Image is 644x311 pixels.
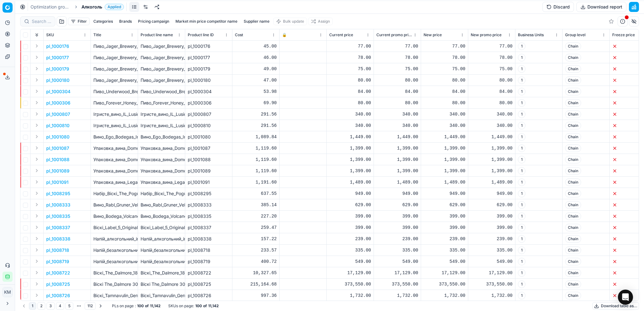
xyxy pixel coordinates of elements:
button: pl_1000810 [46,122,69,129]
p: Віскі_Label_5_Original_Citrus_35%,_0.7_л [93,224,135,231]
span: 1 [518,110,525,118]
button: Expand [33,167,41,174]
span: 1 [518,167,525,175]
div: Open Intercom Messenger [618,290,633,305]
div: 1,089.84 [235,134,277,140]
strong: 11,142 [208,303,219,308]
span: Chain [565,110,581,118]
div: pl_1001091 [188,179,230,185]
div: 259.47 [235,224,277,231]
div: pl_1000180 [188,77,230,83]
span: Chain [565,246,581,254]
div: 80.00 [471,100,513,106]
p: pl_1000807 [46,111,70,117]
div: Набір_Віскі_The_Pogues_Blended_Irish_Whiskey_40%,_0.7_л_+_склянка_290_мл_в_подарунковій_упаковці [141,190,182,197]
p: pl_1001087 [46,145,69,151]
p: pl_1008718 [46,247,69,253]
span: 1 [518,99,525,107]
div: pl_1000177 [188,54,230,61]
button: Expand [33,280,41,288]
span: АлкогольApplied [81,4,124,10]
div: 1,119.60 [235,156,277,163]
button: pl_1008722 [46,270,70,276]
div: 1,399.00 [424,168,465,174]
div: 1,399.00 [376,156,418,163]
p: Упаковка_вина_Domodo_Negroamaro_Puglia_IGP_Puglia_червоне_сухе_4.5_л_(0.75_л_х_6_шт.) [93,156,135,163]
span: Chain [565,178,581,186]
button: Expand [33,122,41,129]
span: КM [3,287,12,297]
p: Напій_алкогольний_ігристий_Chamere_Kir_Royal_на_основі_вина_10.5_%_напівсолодкий_рожевий_0.2_л [93,236,135,242]
div: 340.00 [471,122,513,129]
button: Expand [33,110,41,118]
div: 1,489.00 [424,179,465,185]
div: 399.00 [471,224,513,231]
div: 75.00 [329,66,371,72]
div: Ігристе_вино_IL_Lusio_Cava_Nature_біле_брют_натюр_0.75_л [141,122,182,129]
div: 399.00 [471,213,513,219]
div: 340.00 [329,111,371,117]
span: Title [93,32,101,37]
p: Пиво_Forever_Honey_Moon_світле_5.5%_0.5_л_з/б [93,100,135,106]
span: 1 [518,122,525,129]
span: 1 [518,224,525,231]
span: Chain [565,224,581,231]
strong: 100 [195,303,202,308]
button: Expand [33,212,41,220]
div: 399.00 [376,213,418,219]
div: pl_1008333 [188,202,230,208]
span: Freeze price [612,32,635,37]
p: Вино_Rabl_Gruner_Veltliner_Vinum_Optimum_13%_біле_сухе_0.75_л [93,202,135,208]
div: Вино_Rabl_Gruner_Veltliner_Vinum_Optimum_13%_біле_сухе_0.75_л [141,202,182,208]
div: 291.56 [235,111,277,117]
button: Expand [33,189,41,197]
div: 1,399.00 [424,145,465,151]
span: Chain [565,88,581,95]
div: 1,399.00 [471,168,513,174]
p: Напій_безалкогольний_аперитивний_Crodino_0.175_л_х_3_шт. [93,247,135,253]
span: Chain [565,54,581,61]
div: 77.00 [376,43,418,49]
div: 78.00 [329,54,371,61]
button: Expand [33,144,41,152]
div: pl_1000807 [188,111,230,117]
button: pl_1000306 [46,100,70,106]
div: 340.00 [376,122,418,129]
div: 1,399.00 [329,168,371,174]
span: Product line name [141,32,173,37]
button: pl_1008335 [46,213,70,219]
div: 340.00 [424,122,465,129]
div: Ігристе_вино_IL_Lusio_Cava_біле_брют_0.75_л [141,111,182,117]
button: Expand [33,133,41,140]
div: Пиво_Jager_Brewery_Дідич_Потоцький_світле_4.2%_0.5_л_з/б [141,66,182,72]
button: pl_1001088 [46,156,69,163]
div: 80.00 [376,100,418,106]
p: pl_1001080 [46,134,69,140]
div: 84.00 [471,88,513,95]
button: Expand [33,269,41,276]
div: Пиво_Jager_Brewery_Франкель_світле_4.2%_0.5_л_з/б [141,43,182,49]
button: pl_1000304 [46,88,70,95]
div: 1,489.00 [471,179,513,185]
span: 1 [518,235,525,243]
span: Chain [565,144,581,152]
div: 629.00 [329,202,371,208]
button: 1 [29,302,36,310]
span: Chain [565,122,581,129]
div: pl_1000304 [188,88,230,95]
div: 84.00 [424,88,465,95]
div: 47.00 [235,77,277,83]
div: 80.00 [376,77,418,83]
div: Вино_Ego_Bodegas_Infinito_2012_DOP_Jumilla_червоне_сухе_0.75_л [141,134,182,140]
div: 949.00 [329,190,371,197]
p: Ігристе_вино_IL_Lusio_Cava_Nature_біле_брют_натюр_0.75_л [93,122,135,129]
div: 1,399.00 [329,145,371,151]
span: 🔒 [282,32,287,37]
div: 340.00 [424,111,465,117]
span: 1 [518,54,525,61]
div: pl_1000179 [188,66,230,72]
p: pl_1008333 [46,202,70,208]
button: Expand all [33,31,41,39]
span: 1 [518,65,525,73]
